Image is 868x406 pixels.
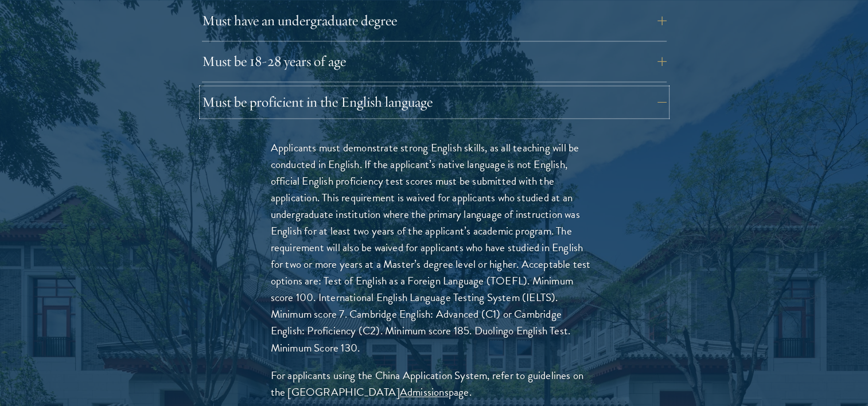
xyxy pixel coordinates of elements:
a: Admissions [400,384,449,400]
button: Must be proficient in the English language [202,88,667,116]
button: Must have an undergraduate degree [202,7,667,34]
p: Applicants must demonstrate strong English skills, as all teaching will be conducted in English. ... [271,139,598,356]
p: For applicants using the China Application System, refer to guidelines on the [GEOGRAPHIC_DATA] p... [271,367,598,400]
button: Must be 18-28 years of age [202,48,667,75]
